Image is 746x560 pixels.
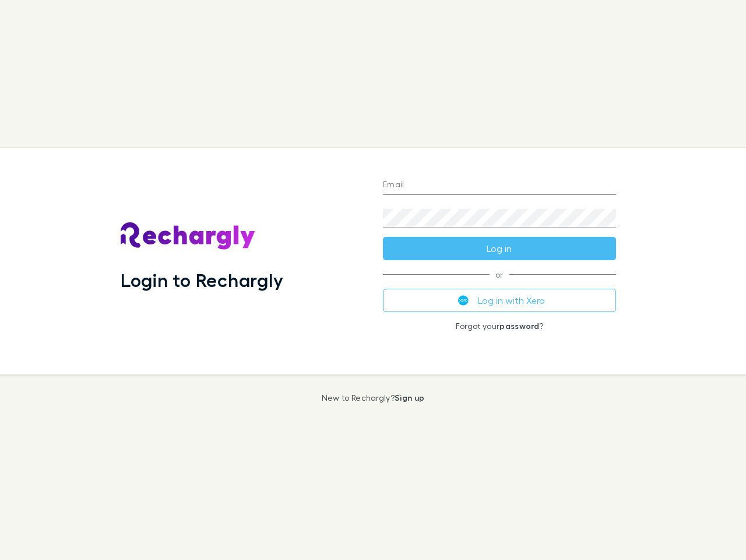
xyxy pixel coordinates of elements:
p: Forgot your ? [383,321,616,331]
button: Log in with Xero [383,289,616,312]
img: Xero's logo [458,295,469,306]
img: Rechargly's Logo [121,222,256,250]
h1: Login to Rechargly [121,269,283,291]
p: New to Rechargly? [322,393,425,402]
a: Sign up [395,393,424,402]
span: or [383,274,616,275]
a: password [499,321,539,331]
button: Log in [383,237,616,260]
